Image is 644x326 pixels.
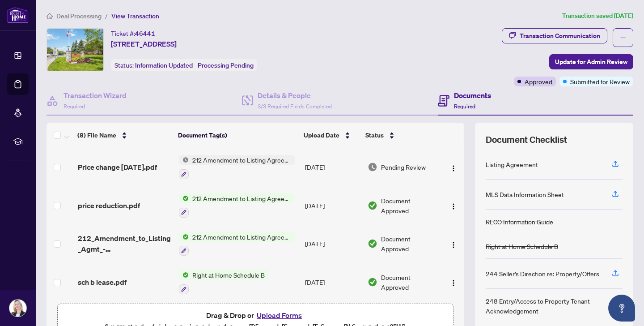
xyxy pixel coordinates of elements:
button: Logo [446,160,461,174]
th: Upload Date [300,123,362,148]
img: Status Icon [179,193,189,203]
span: (8) File Name [77,130,116,140]
span: Document Checklist [486,133,567,146]
article: Transaction saved [DATE] [562,11,633,21]
span: 212_Amendment_to_Listing_Agmt_-_Authority_to_Offer_for_Lease_-_Price_-_B_-_PropTx-[PERSON_NAME] 1... [78,233,172,254]
h4: Details & People [258,90,332,101]
img: Status Icon [179,232,189,242]
div: Transaction Communication [520,29,600,43]
img: Document Status [368,239,377,249]
td: [DATE] [301,263,364,301]
img: Logo [450,203,457,210]
span: Status [365,130,384,140]
button: Transaction Communication [502,28,607,43]
span: Document Approved [381,196,439,215]
span: Approved [525,77,552,86]
span: Submitted for Review [570,77,630,86]
span: Drag & Drop or [206,309,305,321]
div: Right at Home Schedule B [486,241,558,251]
img: Status Icon [179,270,189,280]
div: Status: [111,59,257,71]
span: 3/3 Required Fields Completed [258,103,332,110]
span: Upload Date [304,130,339,140]
button: Status Icon212 Amendment to Listing Agreement - Authority to Offer for Lease Price Change/Extensi... [179,155,295,179]
td: [DATE] [301,186,364,225]
span: Document Approved [381,234,439,253]
img: Document Status [368,277,377,287]
span: Price change [DATE].pdf [78,162,157,172]
span: 212 Amendment to Listing Agreement - Authority to Offer for Lease Price Change/Extension/Amendmen... [189,155,295,165]
button: Open asap [608,295,635,322]
img: Logo [450,279,457,287]
span: 46441 [135,30,155,38]
span: sch b lease.pdf [78,277,127,287]
button: Logo [446,198,461,213]
span: Update for Admin Review [555,55,627,69]
img: logo [7,7,29,23]
span: ellipsis [620,34,626,41]
span: [STREET_ADDRESS] [111,39,177,49]
button: Upload Forms [254,309,305,321]
span: Required [454,103,475,110]
th: Document Tag(s) [174,123,300,148]
img: Logo [450,165,457,172]
span: Required [64,103,85,110]
button: Status Icon212 Amendment to Listing Agreement - Authority to Offer for Lease Price Change/Extensi... [179,193,295,218]
div: RECO Information Guide [486,217,553,227]
div: MLS Data Information Sheet [486,189,564,199]
img: Logo [450,241,457,249]
span: Document Approved [381,272,439,292]
h4: Transaction Wizard [64,90,127,101]
img: Document Status [368,162,377,172]
h4: Documents [454,90,491,101]
div: 244 Seller’s Direction re: Property/Offers [486,269,599,279]
td: [DATE] [301,225,364,263]
th: (8) File Name [74,123,174,148]
span: 212 Amendment to Listing Agreement - Authority to Offer for Lease Price Change/Extension/Amendmen... [189,193,295,203]
button: Status Icon212 Amendment to Listing Agreement - Authority to Offer for Lease Price Change/Extensi... [179,232,295,256]
span: Right at Home Schedule B [189,270,268,280]
button: Update for Admin Review [549,54,633,69]
button: Status IconRight at Home Schedule B [179,270,268,294]
div: Listing Agreement [486,159,538,169]
span: View Transaction [111,12,159,20]
span: home [47,13,53,19]
div: 248 Entry/Access to Property Tenant Acknowledgement [486,296,601,316]
span: Pending Review [381,162,426,172]
th: Status [362,123,440,148]
img: IMG-E12315024_1.jpg [47,29,103,71]
button: Logo [446,275,461,289]
img: Status Icon [179,155,189,165]
span: 212 Amendment to Listing Agreement - Authority to Offer for Lease Price Change/Extension/Amendmen... [189,232,295,242]
div: Ticket #: [111,28,155,39]
td: [DATE] [301,148,364,186]
img: Document Status [368,201,377,210]
li: / [105,11,108,21]
img: Profile Icon [9,300,26,317]
button: Logo [446,236,461,251]
span: price reduction.pdf [78,200,140,211]
span: Deal Processing [56,12,102,20]
span: Information Updated - Processing Pending [135,61,254,69]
